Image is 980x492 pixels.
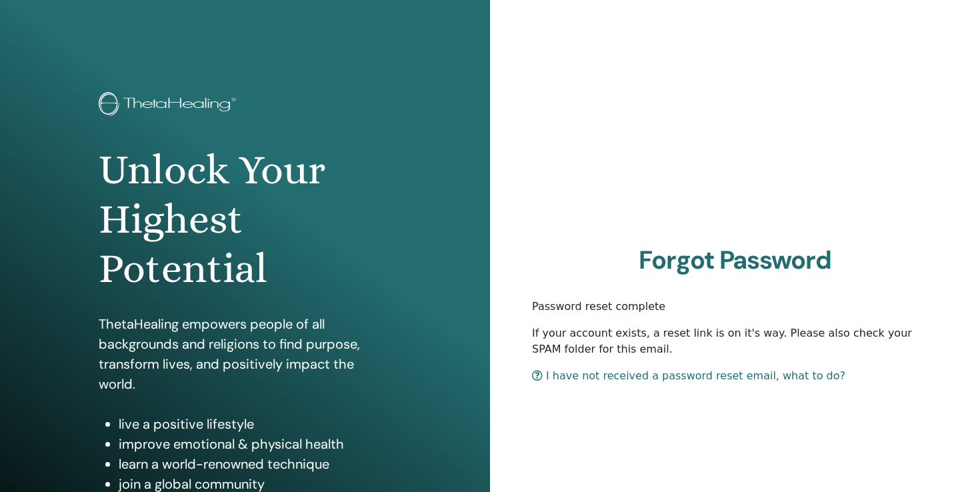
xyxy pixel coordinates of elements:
[532,369,845,382] a: I have not received a password reset email, what to do?
[99,314,392,394] p: ThetaHealing empowers people of all backgrounds and religions to find purpose, transform lives, a...
[532,325,938,357] p: If your account exists, a reset link is on it's way. Please also check your SPAM folder for this ...
[99,145,392,294] h1: Unlock Your Highest Potential
[119,414,392,434] li: live a positive lifestyle
[532,245,938,276] h2: Forgot Password
[532,299,938,315] p: Password reset complete
[119,454,392,474] li: learn a world-renowned technique
[119,434,392,454] li: improve emotional & physical health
